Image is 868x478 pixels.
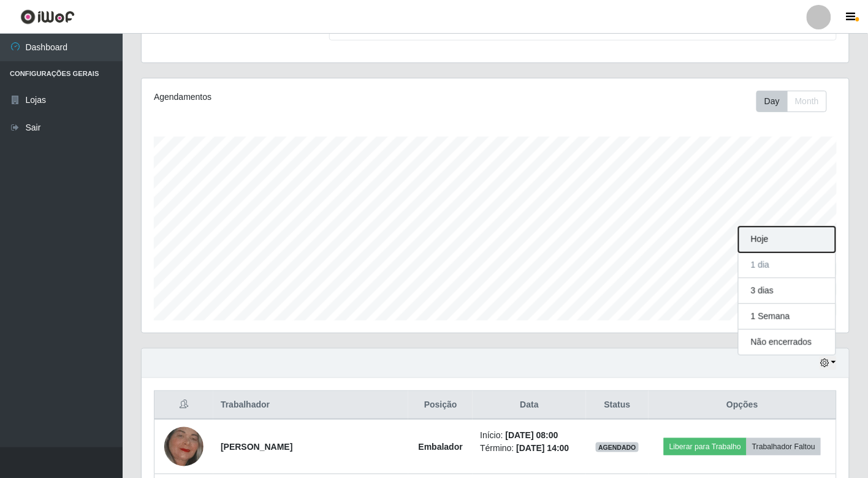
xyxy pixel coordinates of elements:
button: Day [756,91,788,112]
span: AGENDADO [596,442,639,452]
time: [DATE] 08:00 [506,430,558,440]
strong: Embalador [419,442,463,452]
button: Não encerrados [739,330,836,355]
th: Trabalhador [213,391,408,420]
button: Trabalhador Faltou [747,438,821,455]
button: Liberar para Trabalho [664,438,747,455]
button: 1 dia [739,252,836,278]
strong: [PERSON_NAME] [221,442,292,452]
li: Término: [480,442,579,455]
img: CoreUI Logo [20,9,75,25]
button: 3 dias [739,278,836,304]
img: 1644632097698.jpeg [164,415,204,478]
div: Agendamentos [154,91,428,104]
time: [DATE] 14:00 [517,443,569,453]
th: Status [586,391,649,420]
th: Opções [649,391,836,420]
div: Toolbar with button groups [756,91,837,112]
button: Month [787,91,827,112]
button: 1 Semana [739,304,836,330]
th: Data [473,391,586,420]
li: Início: [480,429,579,442]
button: Hoje [739,227,836,252]
th: Posição [408,391,473,420]
div: First group [756,91,827,112]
